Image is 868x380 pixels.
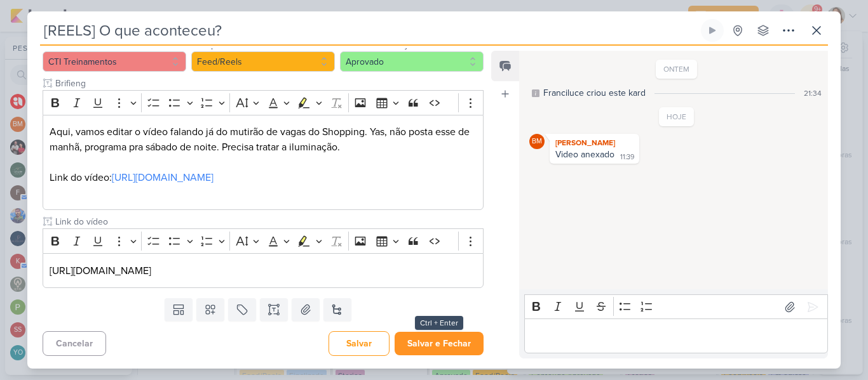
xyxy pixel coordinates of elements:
[43,253,484,288] div: Editor editing area: main
[532,138,542,145] p: BM
[50,170,477,185] p: Link do vídeo:
[43,228,484,253] div: Editor toolbar
[620,152,634,162] div: 11:39
[415,316,463,330] div: Ctrl + Enter
[524,318,828,353] div: Editor editing area: main
[329,331,390,356] button: Salvar
[191,51,335,72] button: Feed/Reels
[707,25,717,36] div: Ligar relógio
[43,331,106,356] button: Cancelar
[112,171,214,184] a: [URL][DOMAIN_NAME]
[395,332,484,355] button: Salvar e Fechar
[555,149,614,160] div: Video anexado
[53,215,484,228] input: Texto sem título
[43,115,484,211] div: Editor editing area: main
[40,19,698,42] input: Kard Sem Título
[50,124,477,155] p: Aqui, vamos editar o vídeo falando já do mutirão de vagas do Shopping. Yas, não posta esse de man...
[43,51,186,72] button: CTI Treinamentos
[43,90,484,115] div: Editor toolbar
[529,134,545,149] div: Beth Monteiro
[552,136,637,149] div: [PERSON_NAME]
[804,88,822,99] div: 21:34
[340,51,484,72] button: Aprovado
[524,294,828,319] div: Editor toolbar
[50,263,477,278] p: [URL][DOMAIN_NAME]
[543,86,646,100] div: Franciluce criou este kard
[53,77,484,90] input: Texto sem título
